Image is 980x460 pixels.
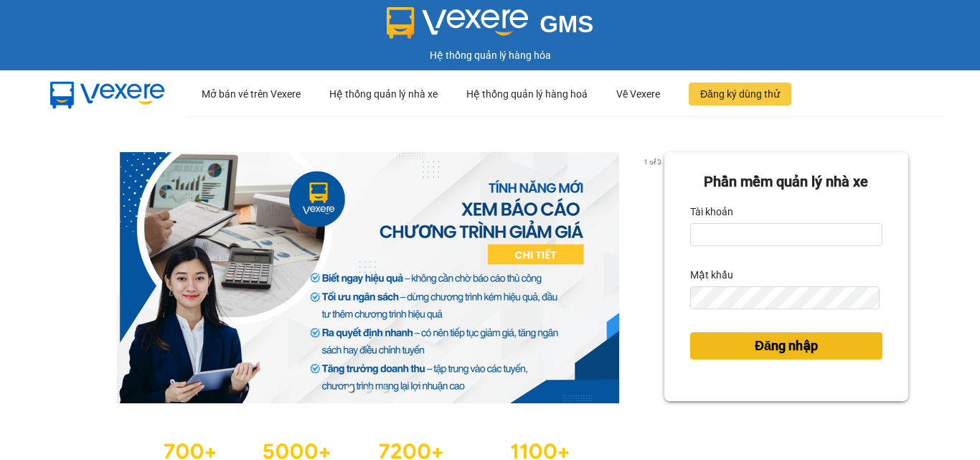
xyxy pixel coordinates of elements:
button: next slide / item [644,152,664,403]
li: slide item 1 [348,386,354,392]
span: GMS [540,11,593,37]
button: previous slide / item [72,152,92,403]
div: Phần mềm quản lý nhà xe [690,171,882,193]
div: Hệ thống quản lý nhà xe [329,71,438,117]
button: Đăng nhập [690,332,882,360]
div: Mở bán vé trên Vexere [202,71,301,117]
span: Đăng ký dùng thử [700,86,780,102]
div: Về Vexere [616,71,660,117]
span: Đăng nhập [755,336,818,356]
a: GMS [387,22,594,33]
div: Hệ thống quản lý hàng hoá [466,71,588,117]
li: slide item 3 [382,386,388,392]
li: slide item 2 [365,386,371,392]
label: Mật khẩu [690,263,733,286]
input: Mật khẩu [690,286,880,309]
label: Tài khoản [690,200,733,223]
img: logo 2 [387,7,529,39]
div: Hệ thống quản lý hàng hóa [4,47,976,63]
button: Đăng ký dùng thử [689,83,791,105]
input: Tài khoản [690,223,882,246]
p: 1 of 3 [639,152,664,171]
img: mbUUG5Q.png [36,70,179,118]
